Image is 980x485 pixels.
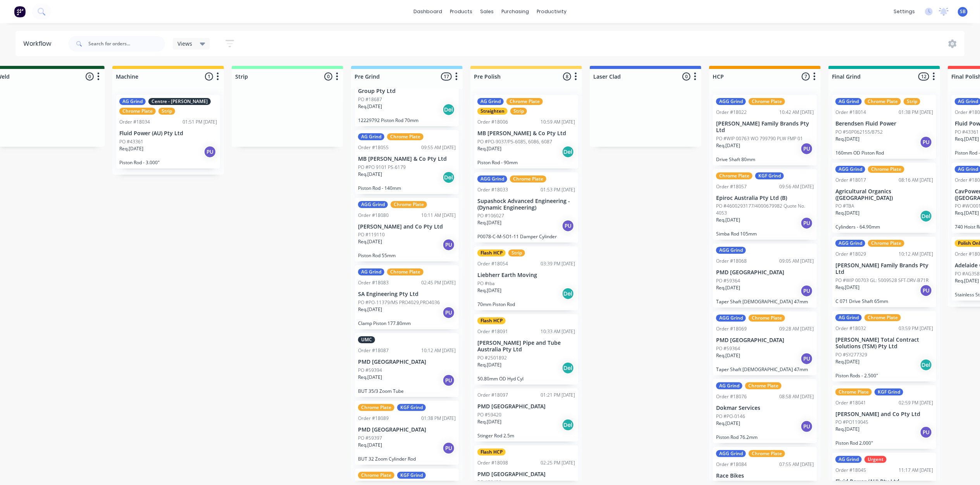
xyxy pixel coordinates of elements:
div: Order #18084 [716,461,747,468]
div: Order #18089 [358,415,389,422]
p: Berendsen Fluid Power [835,120,933,127]
div: Chrome PlateKGF GrindOrder #1804102:59 PM [DATE][PERSON_NAME] and Co Pty LtdPO #PO119045Req.[DATE... [832,385,936,449]
div: Chrome Plate [510,175,546,182]
p: Req. [DATE] [119,145,143,152]
div: AGG Grind [716,247,746,254]
div: PU [801,353,813,365]
p: Race Bikes [716,473,814,479]
div: purchasing [498,6,533,17]
p: PO #WIP 00763 WO 799790 PLW FMP 01 [716,135,803,142]
div: Straighten [477,108,508,115]
div: PU [920,284,932,297]
div: KGF Grind [755,172,784,179]
div: Flash HCP [477,449,506,456]
div: 08:58 AM [DATE] [779,393,814,400]
div: Order #18055 [358,144,389,151]
div: 09:55 AM [DATE] [421,144,456,151]
div: Del [920,210,932,222]
div: Order #18098 [477,459,508,466]
p: Req. [DATE] [358,306,382,313]
div: Chrome Plate [868,166,904,173]
p: C 071 Drive Shaft 65mm [835,298,933,304]
div: productivity [533,6,570,17]
p: Req. [DATE] [835,210,859,217]
div: Chrome Plate [835,389,872,396]
div: 01:38 PM [DATE] [899,109,933,116]
p: PO #4600293177/4000679982 Quote No. 4053 [716,203,814,217]
div: Del [562,287,574,300]
div: Order #18083 [358,279,389,286]
div: PU [562,220,574,232]
div: Del [443,103,455,116]
p: PO #119110 [358,231,385,238]
div: Order #18017 [835,177,866,184]
div: Del [562,419,574,431]
p: PO #106027 [477,212,504,219]
div: AG GrindChrome PlateOrder #1807608:58 AM [DATE]Dokmar ServicesPO #PO-0146Req.[DATE]PUPiston Rod 7... [713,379,817,443]
p: Req. [DATE] [358,238,382,245]
div: Order #18057 [716,183,747,190]
div: Flash HCPOrder #1809110:33 AM [DATE][PERSON_NAME] Pipe and Tube Australia Pty LtdPO #2501892Req.[... [474,314,578,385]
div: 01:51 PM [DATE] [183,119,217,126]
div: 08:16 AM [DATE] [899,177,933,184]
div: Del [562,362,574,374]
p: P0078-C-M-SO1-11 Damper Cylinder [477,234,575,239]
p: Fluid Power (AU) Pty Ltd [835,478,933,485]
p: Req. [DATE] [477,219,501,226]
div: 02:45 PM [DATE] [421,279,456,286]
p: Req. [DATE] [477,418,501,425]
p: Stinger Rod 2.5m [477,433,575,439]
div: Order #18091 [477,328,508,335]
span: Views [177,40,192,48]
div: 10:12 AM [DATE] [899,251,933,258]
p: Piston Rod - 90mm [477,160,575,165]
p: PO #50P062155/8752 [835,129,883,136]
div: PU [443,442,455,454]
div: PU [801,217,813,229]
div: Chrome Plate [358,472,394,479]
div: AGG GrindChrome PlateOrder #1808010:11 AM [DATE][PERSON_NAME] and Co Pty LtdPO #119110Req.[DATE]P... [355,198,459,262]
div: Chrome Plate [749,98,785,105]
input: Search for orders... [88,36,165,52]
div: AGG GrindChrome PlateOrder #1806909:28 AM [DATE]PMD [GEOGRAPHIC_DATA]PO #59364Req.[DATE]PUTaper S... [713,311,817,375]
p: MB [PERSON_NAME] & Co Pty Ltd [358,156,456,162]
p: PO #59364 [716,277,740,284]
div: AGG GrindChrome PlateOrder #1802210:42 AM [DATE][PERSON_NAME] Family Brands Pty LtdPO #WIP 00763 ... [713,95,817,165]
div: AGG GrindOrder #1806809:05 AM [DATE]PMD [GEOGRAPHIC_DATA]PO #59364Req.[DATE]PUTaper Shaft [DEMOGR... [713,244,817,308]
div: AG Grind [835,98,862,105]
div: Chrome Plate [865,98,901,105]
div: PU [443,374,455,387]
p: Supashock Advanced Engineering - (Dynamic Engineering) [477,198,575,211]
p: Req. [DATE] [716,142,740,149]
p: Req. [DATE] [835,136,859,143]
div: KGF Grind [875,389,903,396]
div: AG GrindCentre - [PERSON_NAME]Chrome PlateStripOrder #1803401:51 PM [DATE]Fluid Power (AU) Pty Lt... [116,95,220,169]
div: Chrome PlateKGF GrindOrder #1808901:38 PM [DATE]PMD [GEOGRAPHIC_DATA]PO #59397Req.[DATE]PUBUT 32 ... [355,401,459,465]
div: Order #18054 [477,260,508,267]
p: PO #18687 [358,96,382,103]
div: AGG GrindChrome PlateOrder #1802910:12 AM [DATE][PERSON_NAME] Family Brands Pty LtdPO #WIP 00703 ... [832,237,936,307]
div: AG Grind [835,314,862,321]
div: AG GrindChrome PlateStraightenStripOrder #1800610:59 AM [DATE]MB [PERSON_NAME] & Co Pty LtdPO #PO... [474,95,578,169]
div: 10:11 AM [DATE] [421,212,456,219]
p: Ezy-Fit Hydraulics and Engineering Group Pty Ltd [358,81,456,95]
div: Order #18029 [835,251,866,258]
div: 10:42 AM [DATE] [779,109,814,116]
div: Strip [158,108,175,115]
p: PMD [GEOGRAPHIC_DATA] [477,471,575,478]
div: PU [204,146,216,158]
p: PMD [GEOGRAPHIC_DATA] [358,427,456,433]
div: AG GrindChrome PlateOrder #1808302:45 PM [DATE]SA Engineering Pty LtdPO #PO-11379/MS PRO4029,PRO4... [355,265,459,329]
div: Del [920,359,932,371]
p: Dokmar Services [716,405,814,411]
div: KGF Grind [397,404,426,411]
div: 02:25 PM [DATE] [541,459,575,466]
p: Req. [DATE] [716,352,740,359]
div: Del [562,146,574,158]
div: Order #18080 [358,212,389,219]
div: AG GrindChrome PlateStripOrder #1801401:38 PM [DATE]Berendsen Fluid PowerPO #50P062155/8752Req.[D... [832,95,936,159]
div: AGG GrindChrome PlateOrder #1801708:16 AM [DATE]Agricultural Organics ([GEOGRAPHIC_DATA])PO #TBAR... [832,163,936,233]
p: Req. [DATE] [716,217,740,224]
p: Req. [DATE] [358,442,382,449]
p: Taper Shaft [DEMOGRAPHIC_DATA] 47mm [716,299,814,304]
